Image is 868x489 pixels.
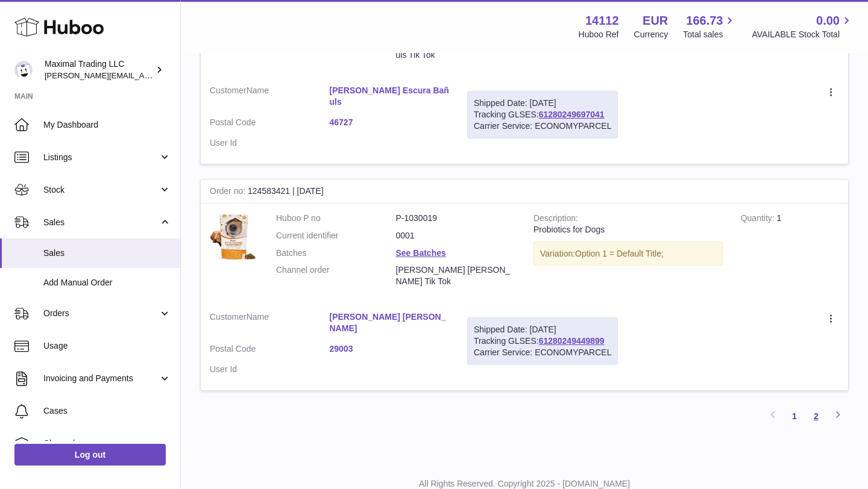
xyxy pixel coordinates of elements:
[686,13,723,29] span: 166.73
[43,277,171,288] span: Add Manual Order
[43,152,159,163] span: Listings
[396,264,516,287] dd: [PERSON_NAME] [PERSON_NAME] Tik Tok
[467,317,618,365] div: Tracking GLSES:
[579,29,619,40] div: Huboo Ref
[19,19,29,29] img: logo_orange.svg
[816,13,840,29] span: 0.00
[467,91,618,139] div: Tracking GLSES:
[210,137,330,149] dt: User Id
[43,308,159,319] span: Orders
[210,311,330,337] dt: Name
[34,19,59,29] div: v 4.0.25
[276,248,396,259] dt: Batches
[330,85,450,108] a: [PERSON_NAME] Escura Bañuls
[210,117,330,131] dt: Postal Code
[643,13,668,29] strong: EUR
[330,117,450,128] a: 46727
[43,248,171,259] span: Sales
[210,186,248,199] strong: Order no
[396,230,516,241] dd: 0001
[585,13,619,29] strong: 14112
[396,248,446,258] a: See Batches
[19,31,29,41] img: website_grey.svg
[474,324,611,335] div: Shipped Date: [DATE]
[533,241,723,266] div: Variation:
[46,71,108,79] div: Domain Overview
[805,405,827,427] a: 2
[210,364,330,375] dt: User Id
[732,204,848,302] td: 1
[784,405,805,427] a: 1
[43,340,171,352] span: Usage
[133,71,203,79] div: Keywords by Traffic
[43,184,159,196] span: Stock
[752,29,854,40] span: AVAILABLE Stock Total
[474,120,611,132] div: Carrier Service: ECONOMYPARCEL
[201,179,848,204] div: 124583421 | [DATE]
[33,70,42,79] img: tab_domain_overview_orange.svg
[474,98,611,109] div: Shipped Date: [DATE]
[210,312,247,322] span: Customer
[120,70,130,79] img: tab_keywords_by_traffic_grey.svg
[45,70,242,80] span: [PERSON_NAME][EMAIL_ADDRESS][DOMAIN_NAME]
[752,13,854,40] a: 0.00 AVAILABLE Stock Total
[210,85,330,111] dt: Name
[45,58,153,81] div: Maximal Trading LLC
[276,230,396,241] dt: Current identifier
[14,444,166,466] a: Log out
[330,343,450,355] a: 29003
[539,110,605,119] a: 61280249697041
[575,249,664,258] span: Option 1 = Default Title;
[43,119,171,131] span: My Dashboard
[210,343,330,358] dt: Postal Code
[276,264,396,287] dt: Channel order
[43,438,171,449] span: Channels
[43,373,159,384] span: Invoicing and Payments
[210,213,258,261] img: ProbioticsInfographicsDesign-01.jpg
[683,13,737,40] a: 166.73 Total sales
[474,347,611,358] div: Carrier Service: ECONOMYPARCEL
[634,29,668,40] div: Currency
[533,213,578,226] strong: Description
[396,213,516,224] dd: P-1030019
[741,213,777,226] strong: Quantity
[276,213,396,224] dt: Huboo P no
[31,31,133,41] div: Domain: [DOMAIN_NAME]
[43,217,159,228] span: Sales
[533,224,723,235] div: Probiotics for Dogs
[539,336,605,346] a: 61280249449899
[330,311,450,334] a: [PERSON_NAME] [PERSON_NAME]
[683,29,737,40] span: Total sales
[43,405,171,417] span: Cases
[14,61,33,79] img: scott@scottkanacher.com
[210,86,247,95] span: Customer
